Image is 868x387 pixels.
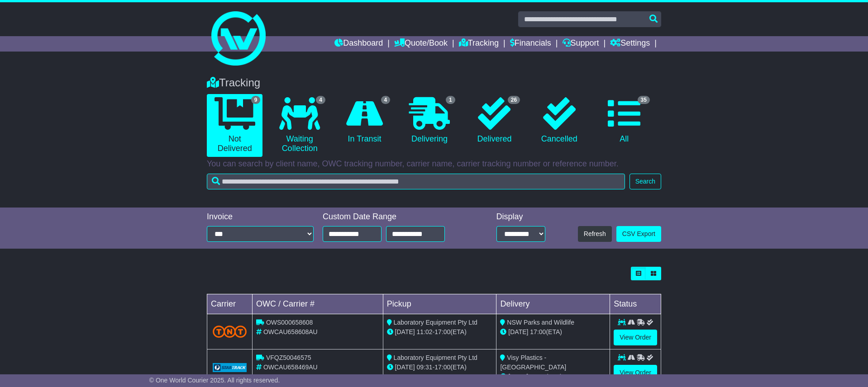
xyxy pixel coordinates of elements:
[401,94,457,147] a: 1 Delivering
[510,36,551,52] a: Financials
[334,36,383,52] a: Dashboard
[500,327,606,337] div: (ETA)
[496,212,545,222] div: Display
[563,36,599,52] a: Support
[251,96,261,104] span: 9
[417,328,433,335] span: 11:02
[207,212,314,222] div: Invoice
[500,354,566,371] span: Visy Plastics - [GEOGRAPHIC_DATA]
[272,94,327,157] a: 4 Waiting Collection
[383,294,496,314] td: Pickup
[446,96,455,104] span: 1
[596,94,652,147] a: 35 All
[213,326,247,338] img: TNT_Domestic.png
[434,363,450,371] span: 17:00
[610,294,661,314] td: Status
[638,96,650,104] span: 35
[496,294,610,314] td: Delivery
[316,96,325,104] span: 4
[530,373,546,380] span: 17:00
[266,354,311,361] span: VFQZ50046575
[507,319,574,326] span: NSW Parks and Wildlife
[459,36,499,52] a: Tracking
[323,212,468,222] div: Custom Date Range
[381,96,391,104] span: 4
[531,94,587,147] a: Cancelled
[614,330,657,345] a: View Order
[207,94,262,157] a: 9 Not Delivered
[387,363,493,372] div: - (ETA)
[500,372,606,382] div: (ETA)
[207,294,253,314] td: Carrier
[614,365,657,381] a: View Order
[394,36,448,52] a: Quote/Book
[630,174,661,189] button: Search
[395,328,415,335] span: [DATE]
[508,328,528,335] span: [DATE]
[337,94,392,147] a: 4 In Transit
[508,373,528,380] span: [DATE]
[387,327,493,337] div: - (ETA)
[263,328,318,335] span: OWCAU658608AU
[610,36,650,52] a: Settings
[616,226,661,242] a: CSV Export
[149,377,280,384] span: © One World Courier 2025. All rights reserved.
[207,159,661,169] p: You can search by client name, OWC tracking number, carrier name, carrier tracking number or refe...
[578,226,612,242] button: Refresh
[508,96,520,104] span: 26
[467,94,522,147] a: 26 Delivered
[434,328,450,335] span: 17:00
[202,76,666,90] div: Tracking
[394,319,477,326] span: Laboratory Equipment Pty Ltd
[253,294,383,314] td: OWC / Carrier #
[394,354,477,361] span: Laboratory Equipment Pty Ltd
[263,363,318,371] span: OWCAU658469AU
[266,319,313,326] span: OWS000658608
[530,328,546,335] span: 17:00
[395,363,415,371] span: [DATE]
[213,363,247,372] img: GetCarrierServiceLogo
[417,363,433,371] span: 09:31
